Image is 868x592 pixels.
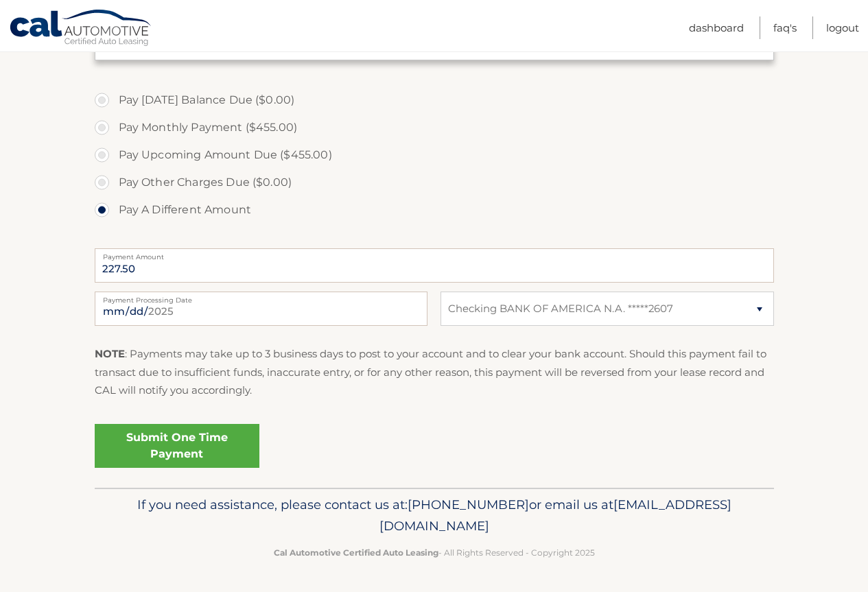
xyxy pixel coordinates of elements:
a: Cal Automotive [9,9,153,49]
label: Pay Upcoming Amount Due ($455.00) [95,141,774,169]
label: Pay Other Charges Due ($0.00) [95,169,774,196]
label: Pay A Different Amount [95,196,774,224]
p: If you need assistance, please contact us at: or email us at [104,494,765,538]
label: Pay Monthly Payment ($455.00) [95,114,774,141]
label: Payment Processing Date [95,292,427,303]
p: - All Rights Reserved - Copyright 2025 [104,545,765,560]
strong: NOTE [95,347,125,360]
a: FAQ's [773,16,797,39]
strong: Cal Automotive Certified Auto Leasing [274,547,438,558]
a: Logout [826,16,859,39]
a: Dashboard [689,16,744,39]
label: Payment Amount [95,248,774,259]
input: Payment Amount [95,248,774,283]
span: [PHONE_NUMBER] [408,497,529,512]
input: Payment Date [95,292,427,326]
p: : Payments may take up to 3 business days to post to your account and to clear your bank account.... [95,345,774,399]
a: Submit One Time Payment [95,424,259,468]
label: Pay [DATE] Balance Due ($0.00) [95,86,774,114]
